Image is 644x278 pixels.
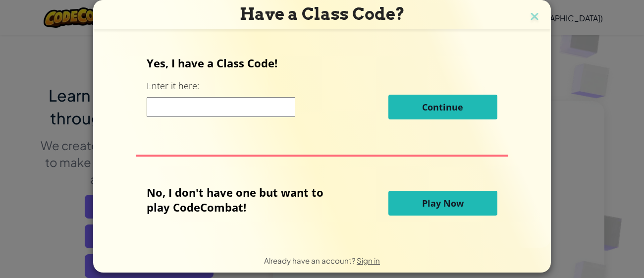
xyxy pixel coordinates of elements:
span: Play Now [422,197,464,209]
span: Have a Class Code? [240,4,405,24]
button: Continue [388,95,497,119]
span: Already have an account? [264,256,357,265]
span: Continue [422,101,463,113]
button: Play Now [388,191,497,216]
label: Enter it here: [147,80,199,92]
a: Sign in [357,256,380,265]
p: No, I don't have one but want to play CodeCombat! [147,185,338,215]
img: close icon [528,10,541,25]
p: Yes, I have a Class Code! [147,56,497,70]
